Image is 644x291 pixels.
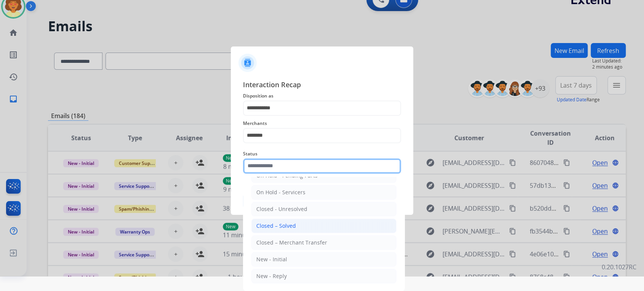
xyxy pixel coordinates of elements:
[243,149,401,158] span: Status
[256,256,287,263] div: New - Initial
[243,91,401,101] span: Disposition as
[243,119,401,128] span: Merchants
[602,262,636,272] p: 0.20.1027RC
[256,205,307,213] div: Closed - Unresolved
[256,189,305,196] div: On Hold - Servicers
[256,272,287,280] div: New - Reply
[238,54,257,72] img: contactIcon
[243,79,401,91] span: Interaction Recap
[256,239,327,246] div: Closed – Merchant Transfer
[256,222,296,230] div: Closed – Solved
